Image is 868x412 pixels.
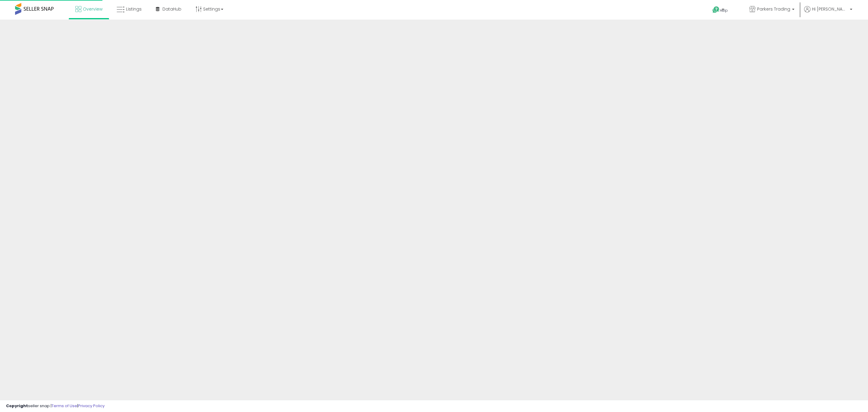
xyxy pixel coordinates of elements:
[720,8,728,13] span: Help
[126,6,142,12] span: Listings
[812,6,848,12] span: Hi [PERSON_NAME]
[83,6,102,12] span: Overview
[162,6,181,12] span: DataHub
[708,2,740,20] a: Help
[804,6,852,20] a: Hi [PERSON_NAME]
[757,6,790,12] span: Parkers Trading
[712,6,720,14] i: Get Help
